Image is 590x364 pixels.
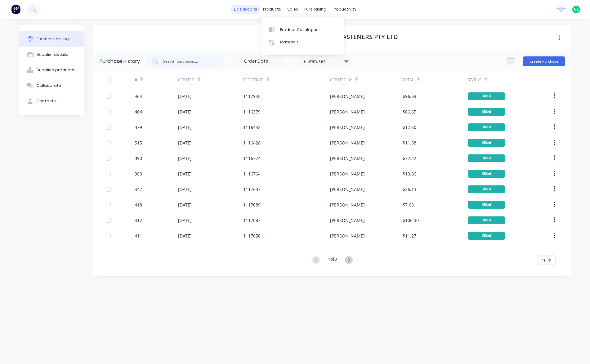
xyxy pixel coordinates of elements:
[468,216,505,224] div: Billed
[243,233,261,239] div: 1117050
[329,5,360,14] div: productivity
[330,233,365,239] div: [PERSON_NAME]
[11,5,20,14] img: Factory
[261,23,344,36] a: Product Catalogue
[330,217,365,224] div: [PERSON_NAME]
[468,185,505,193] div: Billed
[135,140,142,146] div: 515
[178,217,192,224] div: [DATE]
[330,186,365,193] div: [PERSON_NAME]
[403,171,416,177] div: $10.86
[100,58,140,65] div: Purchase History
[403,93,416,100] div: $96.69
[330,140,365,146] div: [PERSON_NAME]
[37,52,68,57] div: Supplier details
[178,155,192,162] div: [DATE]
[178,233,192,239] div: [DATE]
[330,93,365,100] div: [PERSON_NAME]
[178,202,192,208] div: [DATE]
[243,93,261,100] div: 1117942
[178,77,194,83] div: Created
[135,217,142,224] div: 417
[243,217,261,224] div: 1117087
[230,57,282,66] input: Order Date
[403,217,419,224] div: $106.30
[330,202,365,208] div: [PERSON_NAME]
[135,124,142,131] div: 379
[19,47,84,62] button: Supplier details
[135,109,142,115] div: 404
[403,124,416,131] div: $17.60
[330,155,365,162] div: [PERSON_NAME]
[178,109,192,115] div: [DATE]
[403,202,414,208] div: $7.68
[135,155,142,162] div: 390
[280,27,319,33] div: Product Catalogue
[243,77,263,83] div: Reference
[574,7,579,12] span: GL
[19,93,84,109] button: Contacts
[163,58,214,64] input: Search purchases...
[403,77,414,83] div: Total
[243,124,261,131] div: 1116442
[178,93,192,100] div: [DATE]
[19,31,84,47] button: Purchase history
[468,139,505,147] div: Billed
[243,155,261,162] div: 1116774
[468,201,505,209] div: Billed
[542,257,547,264] span: 10
[523,56,565,66] button: Create Purchase
[468,232,505,240] div: Billed
[37,98,56,104] div: Contacts
[403,109,416,115] div: $66.65
[468,77,481,83] div: Status
[301,5,329,14] div: purchasing
[403,140,416,146] div: $11.68
[403,155,416,162] div: $72.42
[135,171,142,177] div: 389
[243,202,261,208] div: 1117089
[330,171,365,177] div: [PERSON_NAME]
[135,77,137,83] div: #
[135,186,142,193] div: 447
[231,5,260,14] a: dashboard
[178,186,192,193] div: [DATE]
[468,92,505,100] div: Billed
[135,233,142,239] div: 411
[330,124,365,131] div: [PERSON_NAME]
[178,124,192,131] div: [DATE]
[280,39,299,45] div: Materials
[284,5,301,14] div: sales
[19,78,84,93] button: Collaborate
[243,109,261,115] div: 1116379
[330,109,365,115] div: [PERSON_NAME]
[260,5,284,14] div: products
[468,108,505,116] div: Billed
[37,67,74,73] div: Supplied products
[178,171,192,177] div: [DATE]
[330,77,352,83] div: Created By
[261,36,344,48] a: Materials
[468,170,505,178] div: Billed
[243,186,261,193] div: 1117637
[468,154,505,162] div: Billed
[328,256,337,265] div: 1 of 3
[403,186,416,193] div: $36.13
[304,58,348,64] div: 6 Statuses
[37,83,61,88] div: Collaborate
[403,233,416,239] div: $11.27
[178,140,192,146] div: [DATE]
[243,140,261,146] div: 1116428
[135,202,142,208] div: 418
[19,62,84,78] button: Supplied products
[37,36,70,42] div: Purchase history
[468,123,505,131] div: Billed
[135,93,142,100] div: 464
[243,171,261,177] div: 1116764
